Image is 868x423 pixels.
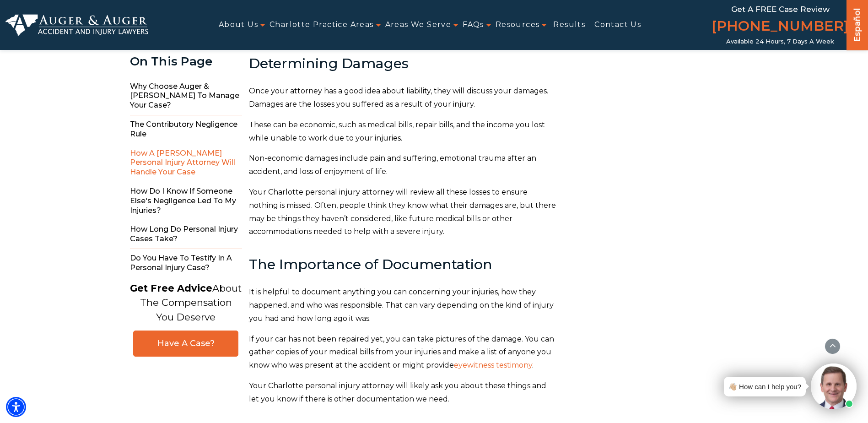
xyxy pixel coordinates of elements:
div: 👋🏼 How can I help you? [728,380,801,393]
a: FAQs [463,15,484,35]
a: Have A Case? [133,331,238,357]
a: Areas We Serve [385,15,452,35]
img: Intaker widget Avatar [811,363,857,409]
img: Auger & Auger Accident and Injury Lawyers Logo [5,14,148,36]
span: How Long do Personal Injury Cases Take? [130,220,242,249]
a: Charlotte Practice Areas [270,15,374,35]
p: If your car has not been repaired yet, you can take pictures of the damage. You can gather copies... [249,333,556,372]
a: Results [553,15,585,35]
p: Once your attorney has a good idea about liability, they will discuss your damages. Damages are t... [249,85,556,111]
p: It is helpful to document anything you can concerning your injuries, how they happened, and who w... [249,286,556,325]
span: Available 24 Hours, 7 Days a Week [726,38,834,45]
p: Your Charlotte personal injury attorney will review all these losses to ensure nothing is missed.... [249,186,556,239]
span: Why Choose Auger & [PERSON_NAME] to Manage Your Case? [130,77,242,115]
div: Accessibility Menu [6,397,26,417]
a: Resources [496,15,540,35]
strong: Get Free Advice [130,282,212,294]
p: Your Charlotte personal injury attorney will likely ask you about these things and let you know i... [249,380,556,406]
span: Get a FREE Case Review [731,5,830,14]
button: scroll to up [825,338,841,354]
a: About Us [219,15,258,35]
h3: Determining Damages [249,56,556,71]
p: Non-economic damages include pain and suffering, emotional trauma after an accident, and loss of ... [249,152,556,179]
div: On This Page [130,55,242,68]
a: Contact Us [594,15,641,35]
span: Do You Have to Testify in a Personal Injury Case? [130,249,242,277]
a: eyewitness testimony [454,361,532,369]
span: How a [PERSON_NAME] Personal Injury Attorney Will Handle Your Case [130,144,242,182]
span: Have A Case? [143,338,229,349]
span: The Contributory Negligence Rule [130,115,242,144]
a: [PHONE_NUMBER] [712,16,849,38]
p: These can be economic, such as medical bills, repair bills, and the income you lost while unable ... [249,119,556,145]
span: How do I Know if Someone Else's Negligence Led to My Injuries? [130,182,242,220]
h3: The Importance of Documentation [249,257,556,272]
p: About The Compensation You Deserve [130,281,242,325]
